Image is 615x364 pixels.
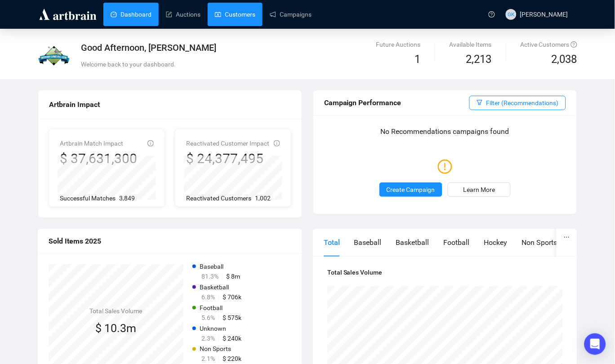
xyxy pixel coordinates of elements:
a: Learn More [448,182,511,197]
span: Successful Matches [60,195,116,202]
div: Welcome back to your dashboard. [81,59,395,69]
div: Non Sports [522,237,557,248]
div: Hockey [484,237,508,248]
a: Dashboard [111,3,152,26]
button: ellipsis [557,229,577,246]
div: Available Items [450,40,492,49]
span: question-circle [571,41,577,48]
span: Non Sports [200,346,231,353]
span: Reactivated Customers [186,195,251,202]
span: 2.1% [201,355,215,363]
span: info-circle [147,140,154,146]
div: Total [324,237,340,248]
a: Campaigns [270,3,312,26]
a: Auctions [166,3,201,26]
p: No Recommendations campaigns found [324,126,566,143]
span: 5.6% [201,314,215,321]
span: Basketball [200,284,229,291]
img: 61911791e59ba0000ebb65e4.jpg [38,40,70,71]
span: Football [200,304,223,311]
div: Campaign Performance [324,97,469,108]
span: Reactivated Customer Impact [186,140,269,147]
span: Unknown [200,325,226,332]
img: logo [38,7,98,22]
span: ellipsis [564,234,570,240]
span: Create Campaign [387,185,435,195]
div: Open Intercom Messenger [584,333,606,355]
span: $ 706k [223,293,241,301]
div: Baseball [354,237,382,248]
span: filter [477,99,483,106]
button: Create Campaign [379,182,442,197]
span: question-circle [489,11,495,18]
h4: Total Sales Volume [327,267,563,277]
div: Good Afternoon, [PERSON_NAME] [81,41,395,54]
span: 6.8% [201,293,215,301]
div: Basketball [396,237,429,248]
span: 2,038 [552,51,577,68]
div: Sold Items 2025 [49,235,291,247]
span: $ 240k [223,335,241,342]
button: Filter (Recommendations) [469,96,566,110]
h4: Total Sales Volume [90,306,143,316]
span: $ 220k [223,355,241,363]
span: Artbrain Match Impact [60,140,123,147]
span: Baseball [200,263,223,270]
span: 1 [415,53,421,66]
div: $ 37,631,300 [60,150,137,167]
span: Filter (Recommendations) [486,98,559,108]
span: 2,213 [466,51,492,68]
span: $ 10.3m [96,322,137,335]
span: info-circle [274,140,280,146]
span: 81.3% [201,273,218,280]
span: [PERSON_NAME] [520,11,568,18]
span: 3,849 [119,195,135,202]
span: $ 575k [223,314,241,321]
span: 2.3% [201,335,215,342]
span: GK [508,10,515,18]
div: Future Auctions [376,40,421,49]
div: Artbrain Impact [49,99,291,110]
div: Football [444,237,470,248]
span: Active Customers [521,41,577,48]
span: Learn More [463,185,495,195]
span: exclamation-circle [438,156,452,177]
span: $ 8m [226,273,240,280]
span: 1,002 [255,195,271,202]
div: $ 24,377,495 [186,150,269,167]
a: Customers [215,3,255,26]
